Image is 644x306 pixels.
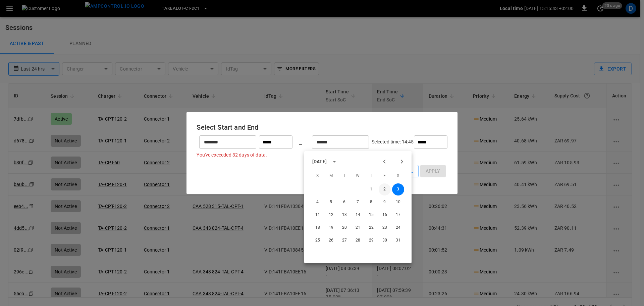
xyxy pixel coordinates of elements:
[352,234,364,247] button: 28
[379,234,391,247] button: 30
[379,196,391,208] button: 9
[365,222,377,234] button: 22
[372,139,414,144] span: Selected time: 14:45
[379,169,391,183] span: Friday
[365,209,377,221] button: 15
[352,222,364,234] button: 21
[325,222,337,234] button: 19
[338,209,351,221] button: 13
[312,169,324,183] span: Sunday
[379,156,390,167] button: Previous month
[338,196,351,208] button: 6
[299,137,302,147] h6: _
[329,156,340,167] button: calendar view is open, switch to year view
[197,151,447,158] p: You've exceeded 32 days of data.
[379,222,391,234] button: 23
[338,234,351,247] button: 27
[365,183,377,195] button: 1
[325,196,337,208] button: 5
[312,209,324,221] button: 11
[352,209,364,221] button: 14
[325,209,337,221] button: 12
[325,234,337,247] button: 26
[365,234,377,247] button: 29
[197,122,447,133] h6: Select Start and End
[392,183,404,195] button: 3
[312,222,324,234] button: 18
[392,222,404,234] button: 24
[338,222,351,234] button: 20
[392,169,404,183] span: Saturday
[392,209,404,221] button: 17
[392,234,404,247] button: 31
[396,156,408,167] button: Next month
[365,169,377,183] span: Thursday
[338,169,351,183] span: Tuesday
[325,169,337,183] span: Monday
[392,196,404,208] button: 10
[312,196,324,208] button: 4
[312,158,327,165] div: [DATE]
[352,196,364,208] button: 7
[352,169,364,183] span: Wednesday
[365,196,377,208] button: 8
[379,209,391,221] button: 16
[379,183,391,195] button: 2
[312,234,324,247] button: 25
